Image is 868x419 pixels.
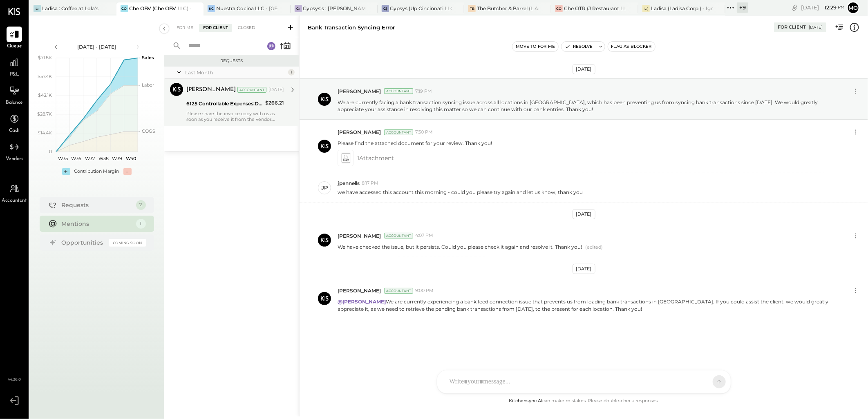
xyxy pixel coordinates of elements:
[71,156,81,161] text: W36
[0,55,28,78] a: P&L
[98,156,109,161] text: W38
[172,24,197,32] div: For Me
[74,168,119,175] div: Contribution Margin
[186,86,236,94] div: [PERSON_NAME]
[208,5,215,12] div: NC
[62,168,70,175] div: +
[288,69,295,76] div: 1
[573,209,595,219] div: [DATE]
[109,239,146,247] div: Coming Soon
[85,156,95,161] text: W37
[62,201,132,209] div: Requests
[608,42,655,51] button: Flag as Blocker
[321,184,328,192] div: jp
[357,150,394,166] span: 1 Attachment
[362,180,378,187] span: 8:17 PM
[121,5,128,12] div: CO
[295,5,302,12] div: G:
[384,129,413,135] div: Accountant
[585,244,603,251] span: (edited)
[142,55,154,60] text: Sales
[34,5,41,12] div: L:
[338,189,583,196] p: we have accessed this account this morning - could you please try again and let us know, thank you
[216,5,278,12] div: Nuestra Cocina LLC - [GEOGRAPHIC_DATA]
[234,24,259,32] div: Closed
[62,238,105,247] div: Opportunities
[62,220,132,228] div: Mentions
[9,127,20,135] span: Cash
[142,128,155,134] text: COGS
[791,3,799,12] div: copy link
[573,264,595,274] div: [DATE]
[265,99,284,107] div: $266.21
[168,58,295,64] div: Requests
[49,149,52,154] text: 0
[2,197,27,205] span: Accountant
[415,88,432,95] span: 7:19 PM
[38,92,52,98] text: $43.1K
[186,111,284,122] div: Please share the invoice copy with us as soon as you receive it from the vendor. Thank you!
[10,71,19,78] span: P&L
[338,99,835,113] p: We are currently facing a bank transaction syncing issue across all locations in [GEOGRAPHIC_DATA...
[237,87,266,93] div: Accountant
[0,83,28,107] a: Balance
[38,55,52,60] text: $71.8K
[338,298,835,312] p: We are currently experiencing a bank feed connection issue that prevents us from loading bank tra...
[390,5,452,12] div: Gypsys (Up Cincinnati LLC) - Ignite
[42,5,98,12] div: Ladisa : Coffee at Lola's
[384,288,413,294] div: Accountant
[737,2,748,13] div: + 9
[468,5,476,12] div: TB
[562,42,596,51] button: Resolve
[6,156,23,163] span: Vendors
[338,88,381,95] span: [PERSON_NAME]
[123,168,132,175] div: -
[338,299,386,305] strong: @[PERSON_NAME]
[809,25,823,30] div: [DATE]
[382,5,389,12] div: G(
[338,129,381,136] span: [PERSON_NAME]
[778,24,806,31] div: For Client
[338,232,381,239] span: [PERSON_NAME]
[62,43,132,50] div: [DATE] - [DATE]
[37,111,52,117] text: $28.7K
[801,4,845,11] div: [DATE]
[555,5,563,12] div: CO
[112,156,122,161] text: W39
[268,87,284,93] div: [DATE]
[0,27,28,50] a: Queue
[415,129,433,136] span: 7:30 PM
[0,181,28,205] a: Accountant
[58,156,67,161] text: W35
[477,5,539,12] div: The Butcher & Barrel (L Argento LLC) - [GEOGRAPHIC_DATA]
[651,5,713,12] div: Ladisa (Ladisa Corp.) - Ignite
[384,233,413,238] div: Accountant
[415,232,433,239] span: 4:07 PM
[38,130,52,136] text: $14.4K
[338,180,360,187] span: jpennells
[185,69,286,76] div: Last Month
[125,156,136,161] text: W40
[384,88,413,94] div: Accountant
[564,5,626,12] div: Che OTR (J Restaurant LLC) - Ignite
[7,43,22,50] span: Queue
[129,5,191,12] div: Che OBV (Che OBV LLC) - Ignite
[303,5,365,12] div: Gypsys's : [PERSON_NAME] on the levee
[415,288,434,294] span: 9:00 PM
[338,287,381,294] span: [PERSON_NAME]
[186,100,263,108] div: 6125 Controllable Expenses:Direct Operating Expenses:Restaurant Supplies
[136,219,146,229] div: 1
[0,139,28,163] a: Vendors
[38,74,52,79] text: $57.4K
[338,243,582,251] p: We have checked the issue, but it persists. Could you please check it again and resolve it. Thank...
[0,111,28,135] a: Cash
[573,64,595,74] div: [DATE]
[642,5,650,12] div: L(
[199,24,232,32] div: For Client
[338,140,492,147] p: Please find the attached document for your review. Thank you!
[308,24,395,31] div: Bank Transaction Syncing Error
[136,200,146,210] div: 2
[6,99,23,107] span: Balance
[512,42,558,51] button: Move to for me
[142,82,154,88] text: Labor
